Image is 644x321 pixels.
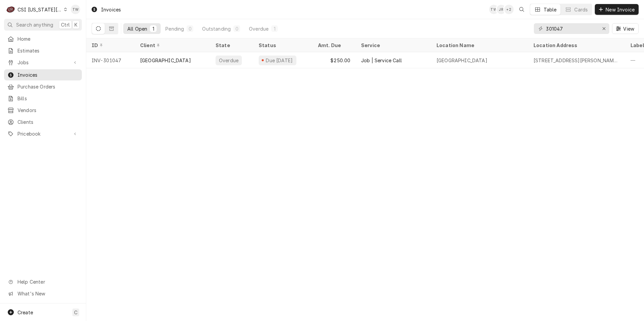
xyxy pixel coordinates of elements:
button: Erase input [599,23,609,34]
div: State [216,42,248,49]
span: K [74,21,77,28]
div: Client [140,42,203,49]
div: CSI Kansas City's Avatar [6,5,15,14]
div: All Open [127,25,147,32]
div: [GEOGRAPHIC_DATA] [140,57,191,64]
div: 1 [151,25,155,32]
div: Outstanding [202,25,231,32]
span: Help Center [18,278,78,285]
span: Purchase Orders [18,83,78,90]
a: Go to Pricebook [4,128,82,139]
span: Home [18,35,78,42]
a: Invoices [4,69,82,80]
div: CSI [US_STATE][GEOGRAPHIC_DATA] [18,6,62,13]
button: Search anythingCtrlK [4,19,82,31]
div: TW [71,5,80,14]
input: Keyword search [546,23,597,34]
div: [STREET_ADDRESS][PERSON_NAME][PERSON_NAME] [534,57,620,64]
div: Tori Warrick's Avatar [489,5,498,14]
a: Purchase Orders [4,81,82,92]
div: $250.00 [313,52,356,68]
a: Go to Jobs [4,57,82,68]
span: Ctrl [61,21,70,28]
div: Overdue [218,57,239,64]
div: Table [544,6,557,13]
a: Bills [4,93,82,104]
div: Status [259,42,306,49]
span: Search anything [16,21,53,28]
button: Open search [516,4,527,15]
div: Location Address [534,42,618,49]
span: Estimates [18,47,78,54]
span: What's New [18,290,78,297]
div: Overdue [249,25,268,32]
span: Invoices [18,71,78,78]
a: Home [4,33,82,44]
div: Due [DATE] [265,57,294,64]
a: Go to Help Center [4,276,82,287]
span: View [622,25,636,32]
div: Location Name [437,42,521,49]
span: Clients [18,118,78,126]
button: New Invoice [595,4,639,15]
a: Clients [4,116,82,128]
div: C [6,5,15,14]
div: 0 [235,25,239,32]
div: ID [92,42,128,49]
span: Create [18,310,33,315]
span: Jobs [18,59,68,66]
div: INV-301047 [86,52,135,68]
div: Tori Warrick's Avatar [71,5,80,14]
span: New Invoice [604,6,636,13]
div: Jessica Rentfro's Avatar [496,5,506,14]
span: C [74,309,77,316]
div: + 2 [504,5,514,14]
span: Bills [18,95,78,102]
div: Job | Service Call [361,57,402,64]
div: Cards [574,6,588,13]
div: TW [489,5,498,14]
div: JR [496,5,506,14]
a: Estimates [4,45,82,56]
div: [GEOGRAPHIC_DATA] [437,57,487,64]
span: Vendors [18,107,78,114]
div: Service [361,42,424,49]
div: 0 [188,25,192,32]
div: Pending [165,25,184,32]
div: 1 [272,25,277,32]
span: Pricebook [18,130,68,137]
button: View [612,23,639,34]
div: Amt. Due [318,42,349,49]
a: Go to What's New [4,288,82,299]
a: Vendors [4,105,82,116]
